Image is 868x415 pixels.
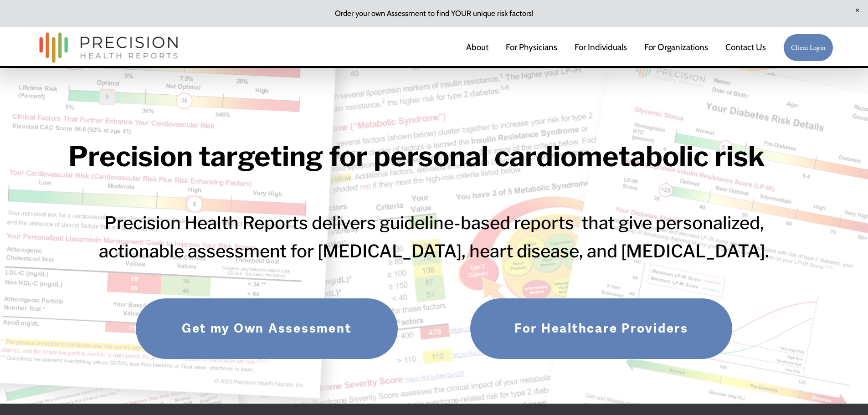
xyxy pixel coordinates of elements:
[725,38,766,57] a: Contact Us
[506,38,557,57] a: For Physicians
[470,298,733,359] a: For Healthcare Providers
[466,38,488,57] a: About
[68,209,800,266] h3: Precision Health Reports delivers guideline-based reports that give personalized, actionable asse...
[575,38,627,57] a: For Individuals
[644,39,708,56] span: For Organizations
[644,38,708,57] a: folder dropdown
[783,34,833,62] a: Client Login
[68,139,765,173] strong: Precision targeting for personal cardiometabolic risk
[135,298,398,359] a: Get my Own Assessment
[35,28,182,67] img: Precision Health Reports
